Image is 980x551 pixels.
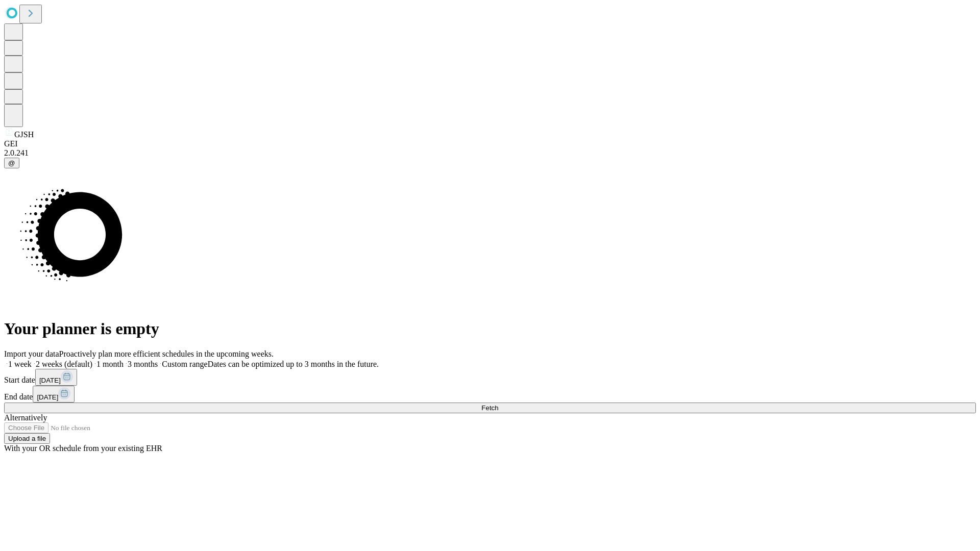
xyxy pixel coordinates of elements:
span: [DATE] [37,393,58,401]
span: 2 weeks (default) [36,360,92,368]
span: 1 month [96,360,124,368]
button: @ [4,158,19,168]
button: [DATE] [35,369,77,386]
div: GEI [4,139,976,148]
span: Proactively plan more efficient schedules in the upcoming weeks. [59,349,274,358]
div: Start date [4,369,976,386]
span: 3 months [128,360,158,368]
div: 2.0.241 [4,148,976,158]
button: Fetch [4,403,976,413]
span: @ [8,159,15,167]
button: [DATE] [33,386,75,403]
span: GJSH [14,130,34,139]
span: Alternatively [4,413,47,422]
span: Dates can be optimized up to 3 months in the future. [208,360,379,368]
button: Upload a file [4,433,50,444]
span: 1 week [8,360,32,368]
span: Import your data [4,349,59,358]
span: Custom range [162,360,207,368]
h1: Your planner is empty [4,319,976,338]
span: Fetch [481,404,498,412]
span: [DATE] [39,377,61,384]
div: End date [4,386,976,403]
span: With your OR schedule from your existing EHR [4,444,162,453]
